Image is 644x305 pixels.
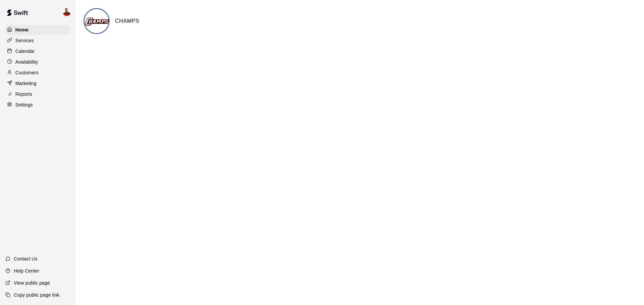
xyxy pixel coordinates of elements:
[15,69,39,76] p: Customers
[85,9,110,34] img: CHAMPS logo
[14,280,50,286] p: View public page
[5,46,70,56] a: Calendar
[61,5,75,19] div: Ryan Nail
[5,100,70,110] a: Settings
[15,48,35,55] p: Calendar
[15,91,32,97] p: Reports
[15,101,33,108] p: Settings
[14,255,38,262] p: Contact Us
[15,37,34,44] p: Services
[14,292,59,298] p: Copy public page link
[15,59,38,65] p: Availability
[63,8,71,16] img: Ryan Nail
[5,78,70,88] a: Marketing
[15,80,37,87] p: Marketing
[115,17,139,25] h6: CHAMPS
[14,268,39,274] p: Help Center
[5,89,70,99] a: Reports
[5,57,70,67] a: Availability
[5,25,70,35] a: Home
[15,26,29,33] p: Home
[5,35,70,46] a: Services
[5,68,70,78] a: Customers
